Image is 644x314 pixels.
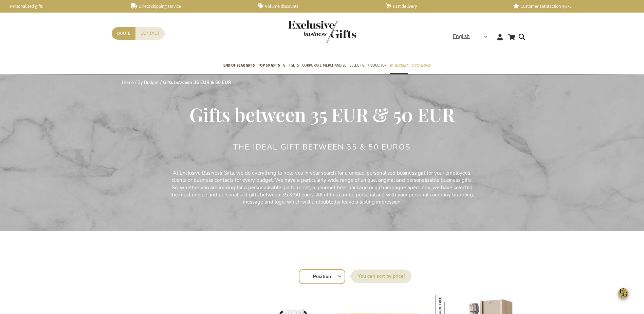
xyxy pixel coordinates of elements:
h2: The ideal gift between 35 & 50 euros [233,143,411,151]
strong: Gifts between 35 EUR & 50 EUR [163,80,231,86]
span: TOP 50 Gifts [258,62,280,69]
a: Direct shipping service [131,3,247,9]
a: Volume discounts [258,3,375,9]
div: English [453,33,492,40]
a: store logo [288,20,322,43]
label: Sort By [351,269,411,283]
a: Fast delivery [386,3,502,9]
span: Corporate Merchandise [302,62,346,69]
a: Customer satisfaction 4,6/5 [513,3,630,9]
a: Personalised gifts [3,3,120,9]
span: Occasions [411,62,430,69]
span: By Budget [390,62,408,69]
span: Gift Sets [283,62,299,69]
a: By Budget [137,80,159,86]
span: Gifts between 35 EUR & 50 EUR [189,102,455,127]
a: Home [122,80,134,86]
span: Select Gift Voucher [350,62,386,69]
p: At Exclusive Business Gifts, we do everything to help you in your search for a unique, personalis... [169,170,475,206]
span: English [453,33,470,40]
img: Exclusive Business gifts logo [288,20,356,43]
a: Contact [135,27,165,40]
a: Quote [112,27,135,40]
span: End of year gifts [223,62,255,69]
